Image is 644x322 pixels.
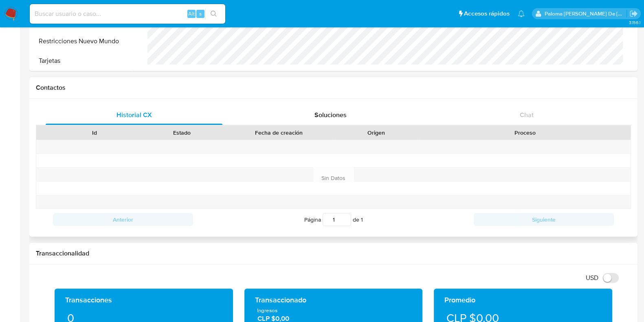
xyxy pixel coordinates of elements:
[361,215,363,224] span: 1
[474,213,614,226] button: Siguiente
[53,213,193,226] button: Anterior
[116,110,152,120] span: Historial CX
[188,10,195,18] span: Alt
[31,51,133,71] button: Tarjetas
[199,10,202,18] span: s
[56,129,132,137] div: Id
[338,129,414,137] div: Origen
[426,129,625,137] div: Proceso
[205,8,222,20] button: search-icon
[629,19,640,26] span: 3.156.1
[31,31,133,51] button: Restricciones Nuevo Mundo
[520,110,534,120] span: Chat
[518,10,525,17] a: Notificaciones
[629,9,638,18] a: Salir
[314,110,347,120] span: Soluciones
[304,213,363,226] span: Página de
[231,129,327,137] div: Fecha de creación
[144,129,220,137] div: Estado
[36,249,631,258] h1: Transaccionalidad
[36,84,631,92] h1: Contactos
[464,9,510,18] span: Accesos rápidos
[30,9,225,19] input: Buscar usuario o caso...
[545,10,627,18] p: paloma.falcondesoto@mercadolibre.cl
